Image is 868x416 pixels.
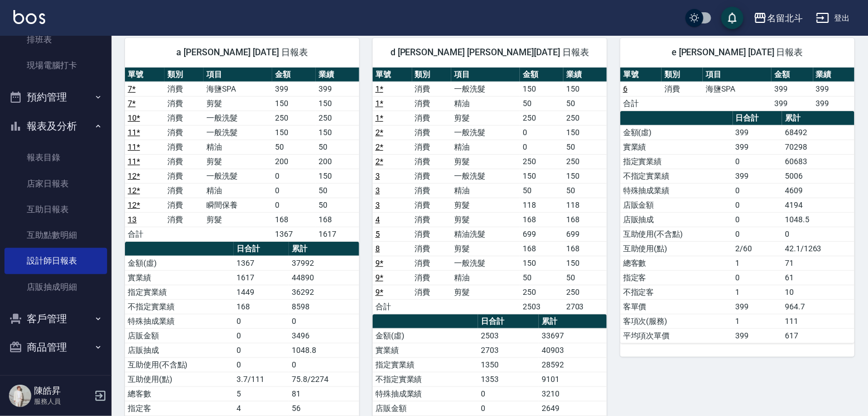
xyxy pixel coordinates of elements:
[4,83,107,112] button: 預約管理
[272,183,316,198] td: 0
[234,299,289,314] td: 168
[782,111,855,126] th: 累計
[272,212,316,227] td: 168
[412,125,452,140] td: 消費
[733,270,783,285] td: 0
[620,212,733,227] td: 店販抽成
[373,386,478,401] td: 特殊抽成業績
[204,68,272,82] th: 項目
[128,215,137,224] a: 13
[813,96,855,111] td: 399
[165,82,204,96] td: 消費
[165,183,204,198] td: 消費
[204,111,272,125] td: 一般洗髮
[316,198,359,212] td: 50
[563,140,607,154] td: 50
[733,154,783,169] td: 0
[412,285,452,299] td: 消費
[234,328,289,343] td: 0
[412,227,452,241] td: 消費
[373,299,412,314] td: 合計
[234,372,289,386] td: 3.7/111
[520,227,563,241] td: 699
[771,68,813,82] th: 金額
[520,140,563,154] td: 0
[662,68,703,82] th: 類別
[125,357,234,372] td: 互助使用(不含點)
[4,248,107,274] a: 設計師日報表
[620,314,733,328] td: 客項次(服務)
[782,314,855,328] td: 111
[662,82,703,96] td: 消費
[412,96,452,111] td: 消費
[125,343,234,357] td: 店販抽成
[563,68,607,82] th: 業績
[289,270,359,285] td: 44890
[125,285,234,299] td: 指定實業績
[316,154,359,169] td: 200
[520,212,563,227] td: 168
[272,169,316,183] td: 0
[165,169,204,183] td: 消費
[412,212,452,227] td: 消費
[234,270,289,285] td: 1617
[451,212,520,227] td: 剪髮
[165,125,204,140] td: 消費
[412,183,452,198] td: 消費
[782,299,855,314] td: 964.7
[478,386,539,401] td: 0
[375,171,380,180] a: 3
[733,111,783,126] th: 日合計
[234,401,289,415] td: 4
[733,328,783,343] td: 399
[782,256,855,270] td: 71
[563,169,607,183] td: 150
[4,274,107,300] a: 店販抽成明細
[316,183,359,198] td: 50
[125,256,234,270] td: 金額(虛)
[733,241,783,256] td: 2/60
[138,47,346,58] span: a [PERSON_NAME] [DATE] 日報表
[34,396,91,407] p: 服務人員
[125,68,359,242] table: a dense table
[272,125,316,140] td: 150
[620,227,733,241] td: 互助使用(不含點)
[733,125,783,140] td: 399
[165,198,204,212] td: 消費
[539,328,607,343] td: 33697
[451,140,520,154] td: 精油
[373,328,478,343] td: 金額(虛)
[634,47,841,58] span: e [PERSON_NAME] [DATE] 日報表
[733,169,783,183] td: 399
[733,285,783,299] td: 1
[412,270,452,285] td: 消費
[782,154,855,169] td: 60683
[234,242,289,256] th: 日合計
[234,285,289,299] td: 1449
[813,82,855,96] td: 399
[733,256,783,270] td: 1
[165,68,204,82] th: 類別
[813,68,855,82] th: 業績
[563,111,607,125] td: 250
[520,68,563,82] th: 金額
[782,285,855,299] td: 10
[478,401,539,415] td: 0
[478,372,539,386] td: 1353
[316,140,359,154] td: 50
[771,82,813,96] td: 399
[272,140,316,154] td: 50
[165,111,204,125] td: 消費
[451,82,520,96] td: 一般洗髮
[373,68,607,314] table: a dense table
[234,256,289,270] td: 1367
[620,169,733,183] td: 不指定實業績
[520,111,563,125] td: 250
[375,229,380,238] a: 5
[563,299,607,314] td: 2703
[289,299,359,314] td: 8598
[451,227,520,241] td: 精油洗髮
[620,68,855,111] table: a dense table
[733,314,783,328] td: 1
[520,82,563,96] td: 150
